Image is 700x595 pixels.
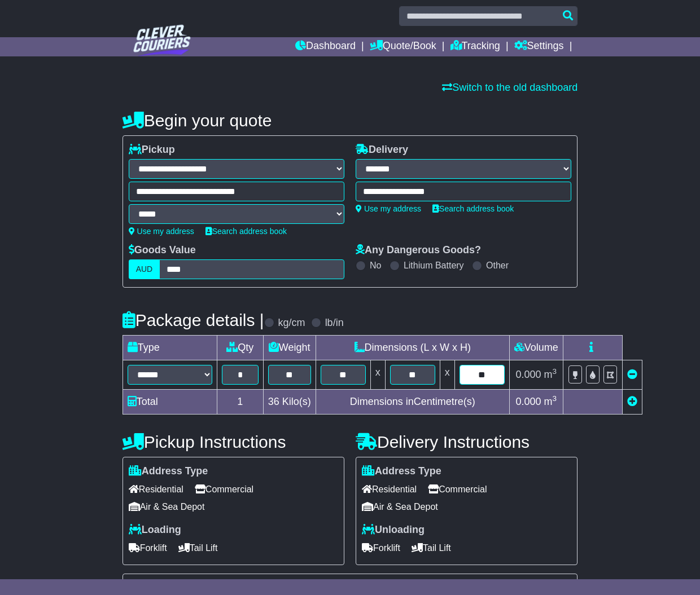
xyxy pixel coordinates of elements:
[362,465,441,478] label: Address Type
[316,390,509,415] td: Dimensions in Centimetre(s)
[129,465,208,478] label: Address Type
[356,244,481,257] label: Any Dangerous Goods?
[627,396,637,407] a: Add new item
[514,37,564,56] a: Settings
[362,498,438,515] span: Air & Sea Depot
[217,390,263,415] td: 1
[544,396,557,407] span: m
[428,481,487,498] span: Commercial
[356,204,421,213] a: Use my address
[412,539,451,557] span: Tail Lift
[123,311,264,329] h4: Package details |
[295,37,356,56] a: Dashboard
[129,244,196,257] label: Goods Value
[316,336,509,360] td: Dimensions (L x W x H)
[129,498,205,515] span: Air & Sea Depot
[278,317,305,329] label: kg/cm
[129,259,160,279] label: AUD
[627,369,637,380] a: Remove this item
[129,144,175,156] label: Pickup
[544,369,557,380] span: m
[195,481,253,498] span: Commercial
[123,390,217,415] td: Total
[515,369,541,380] span: 0.000
[205,227,287,236] a: Search address book
[325,317,344,329] label: lb/in
[370,260,381,271] label: No
[217,336,263,360] td: Qty
[362,524,425,536] label: Unloading
[450,37,500,56] a: Tracking
[553,394,557,403] sup: 3
[362,539,400,557] span: Forklift
[129,524,181,536] label: Loading
[129,539,167,557] span: Forklift
[263,390,316,415] td: Kilo(s)
[440,360,454,390] td: x
[268,396,279,407] span: 36
[123,336,217,360] td: Type
[553,367,557,376] sup: 3
[123,433,344,451] h4: Pickup Instructions
[263,336,316,360] td: Weight
[356,144,408,156] label: Delivery
[432,204,514,213] a: Search address book
[356,433,577,451] h4: Delivery Instructions
[515,396,541,407] span: 0.000
[129,227,194,236] a: Use my address
[370,37,436,56] a: Quote/Book
[442,82,577,93] a: Switch to the old dashboard
[404,260,464,271] label: Lithium Battery
[362,481,417,498] span: Residential
[370,360,385,390] td: x
[129,481,183,498] span: Residential
[178,539,218,557] span: Tail Lift
[123,111,578,130] h4: Begin your quote
[486,260,509,271] label: Other
[509,336,563,360] td: Volume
